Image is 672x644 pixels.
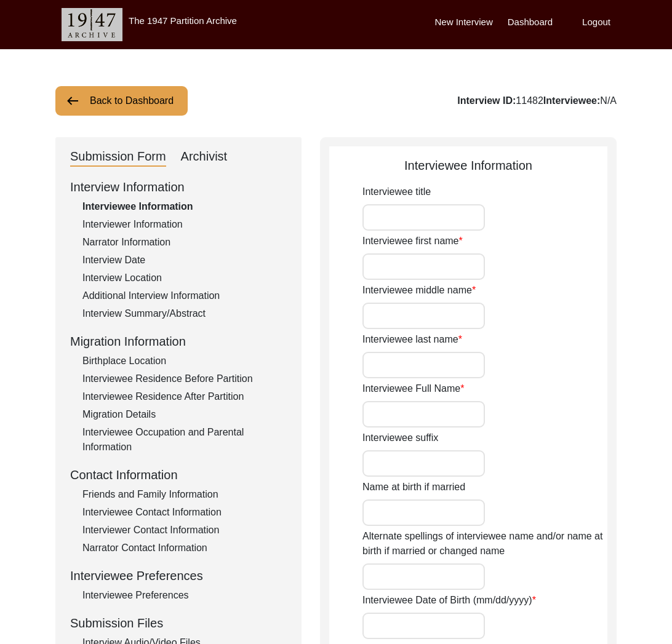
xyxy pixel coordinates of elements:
div: Interviewee Residence After Partition [82,389,287,404]
div: Narrator Information [82,235,287,250]
label: Interviewee last name [362,332,462,347]
div: Interview Date [82,253,287,268]
label: Dashboard [508,15,553,30]
label: Interviewee first name [362,234,463,248]
div: Interviewee Information [82,199,287,214]
div: Contact Information [70,466,287,484]
div: Friends and Family Information [82,487,287,502]
div: Interviewee Information [329,156,607,175]
button: Back to Dashboard [55,86,188,116]
div: Interview Location [82,271,287,285]
div: 11482 N/A [457,93,617,108]
div: Interview Summary/Abstract [82,306,287,321]
img: header-logo.png [62,8,122,41]
div: Interviewer Contact Information [82,523,287,538]
label: Interviewee middle name [362,283,476,298]
b: Interviewee: [543,95,600,106]
label: New Interview [435,15,493,30]
div: Interviewee Occupation and Parental Information [82,425,287,455]
div: Interviewee Residence Before Partition [82,372,287,386]
div: Interviewer Information [82,217,287,232]
label: Logout [582,15,610,30]
label: Interviewee Full Name [362,381,464,396]
label: Name at birth if married [362,480,465,495]
div: Interviewee Preferences [82,588,287,603]
b: Interview ID: [457,95,516,106]
div: Interviewee Contact Information [82,505,287,520]
div: Submission Files [70,614,287,632]
div: Interviewee Preferences [70,566,287,585]
div: Archivist [181,147,228,167]
label: Alternate spellings of interviewee name and/or name at birth if married or changed name [362,529,607,559]
div: Additional Interview Information [82,288,287,303]
img: arrow-left.png [65,93,80,108]
div: Submission Form [70,147,166,167]
label: The 1947 Partition Archive [129,15,237,26]
label: Interviewee suffix [362,431,438,445]
label: Interviewee Date of Birth (mm/dd/yyyy) [362,593,536,608]
div: Interview Information [70,178,287,196]
div: Narrator Contact Information [82,541,287,555]
label: Interviewee title [362,185,431,199]
div: Migration Details [82,407,287,422]
div: Migration Information [70,332,287,351]
div: Birthplace Location [82,354,287,368]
